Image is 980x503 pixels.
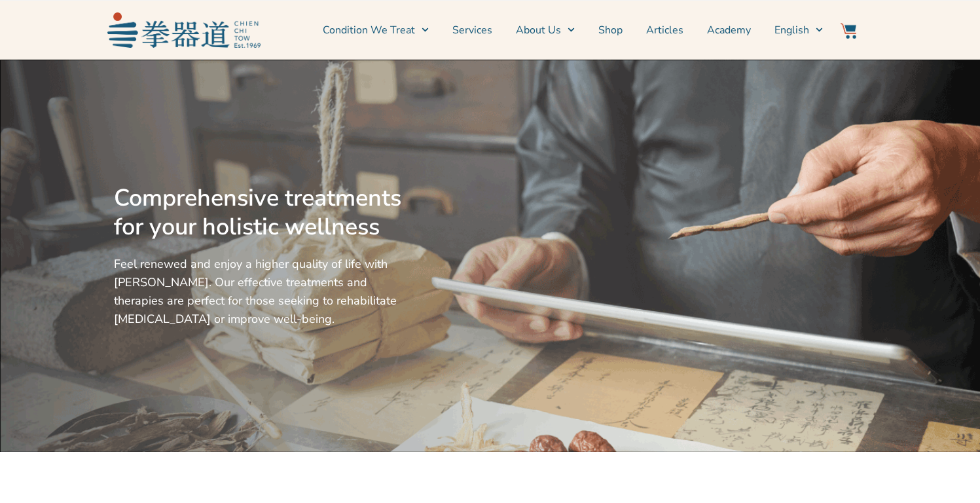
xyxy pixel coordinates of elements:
h2: Comprehensive treatments for your holistic wellness [114,184,407,242]
span: English [774,22,809,38]
nav: Menu [267,14,824,47]
p: Feel renewed and enjoy a higher quality of life with [PERSON_NAME]. Our effective treatments and ... [114,255,407,328]
a: Services [452,14,492,47]
a: English [774,14,823,47]
a: Academy [707,14,751,47]
img: Website Icon-03 [841,23,856,39]
a: Shop [598,14,623,47]
a: Condition We Treat [323,14,429,47]
a: Articles [646,14,683,47]
a: About Us [516,14,575,47]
